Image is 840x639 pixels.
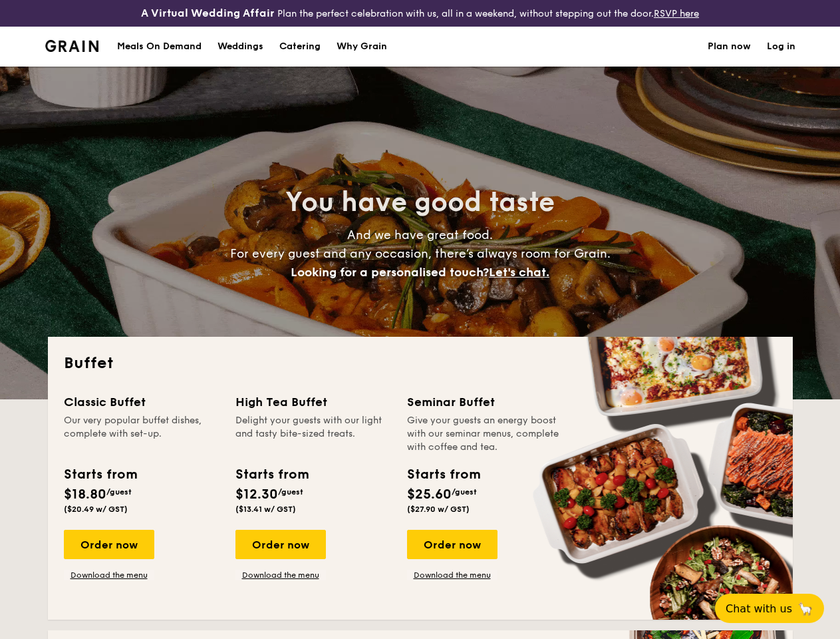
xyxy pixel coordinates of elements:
button: Chat with us🦙 [715,594,824,623]
div: Starts from [64,465,136,485]
div: Order now [64,530,154,559]
span: /guest [106,487,132,497]
h1: Catering [279,27,321,67]
a: RSVP here [654,8,699,19]
a: Download the menu [235,570,326,580]
a: Meals On Demand [109,27,210,67]
div: Order now [407,530,497,559]
div: Give your guests an energy boost with our seminar menus, complete with coffee and tea. [407,414,563,454]
div: Weddings [217,27,263,67]
div: Starts from [235,465,308,485]
a: Download the menu [407,570,497,580]
span: ($27.90 w/ GST) [407,505,470,514]
a: Download the menu [64,570,154,580]
div: Why Grain [337,27,387,67]
span: $18.80 [64,487,106,503]
span: ($20.49 w/ GST) [64,505,128,514]
div: Our very popular buffet dishes, complete with set-up. [64,414,219,454]
div: Seminar Buffet [407,393,563,411]
a: Logotype [45,40,99,52]
div: Meals On Demand [117,27,202,67]
span: ($13.41 w/ GST) [235,505,296,514]
h4: A Virtual Wedding Affair [141,5,275,21]
a: Catering [271,27,329,67]
img: Grain [45,40,99,52]
span: Chat with us [726,602,792,615]
span: /guest [452,487,477,497]
div: Order now [235,530,326,559]
span: $25.60 [407,487,452,503]
h2: Buffet [64,353,777,374]
div: Plan the perfect celebration with us, all in a weekend, without stepping out the door. [140,5,700,21]
a: Plan now [708,27,751,67]
a: Weddings [210,27,271,67]
span: $12.30 [235,487,278,503]
span: /guest [278,487,303,497]
span: Looking for a personalised touch? [291,265,489,280]
a: Why Grain [329,27,395,67]
div: Classic Buffet [64,393,219,411]
div: High Tea Buffet [235,393,391,411]
div: Delight your guests with our light and tasty bite-sized treats. [235,414,391,454]
span: You have good taste [285,186,555,218]
span: 🦙 [797,601,813,616]
a: Log in [767,27,795,67]
span: Let's chat. [489,265,549,280]
span: And we have great food. For every guest and any occasion, there’s always room for Grain. [230,228,611,280]
div: Starts from [407,465,480,485]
